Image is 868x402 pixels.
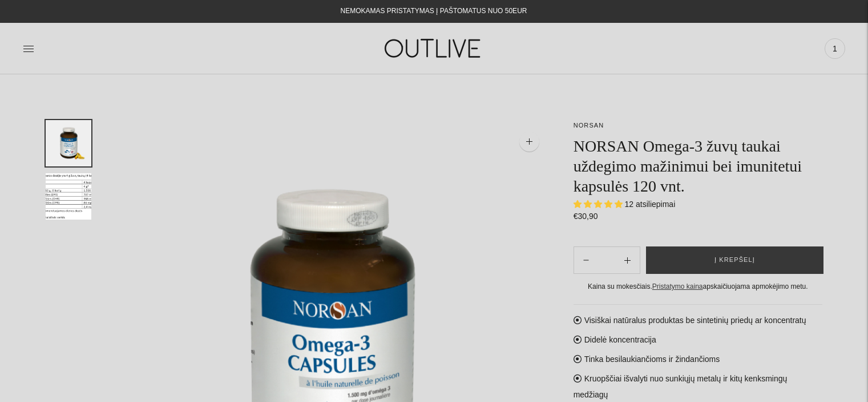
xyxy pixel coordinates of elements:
[362,29,505,68] img: OUTLIVE
[341,5,527,18] div: NEMOKAMAS PRISTATYMAS Į PAŠTOMATUS NUO 50EUR
[574,212,598,221] span: €30,90
[574,136,822,196] h1: NORSAN Omega-3 žuvų taukai uždegimo mažinimui bei imunitetui kapsulės 120 vnt.
[46,173,91,220] button: Translation missing: en.general.accessibility.image_thumbail
[714,254,755,266] span: Į krepšelį
[574,281,822,293] div: Kaina su mokesčiais. apskaičiuojama apmokėjimo metu.
[574,200,625,209] span: 4.92 stars
[827,41,843,57] span: 1
[825,36,845,61] a: 1
[598,252,615,269] input: Product quantity
[646,246,823,274] button: Į krepšelį
[46,120,91,166] button: Translation missing: en.general.accessibility.image_thumbail
[574,122,604,129] a: NORSAN
[574,246,598,274] button: Add product quantity
[615,246,640,274] button: Subtract product quantity
[652,282,703,290] a: Pristatymo kaina
[625,200,676,209] span: 12 atsiliepimai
